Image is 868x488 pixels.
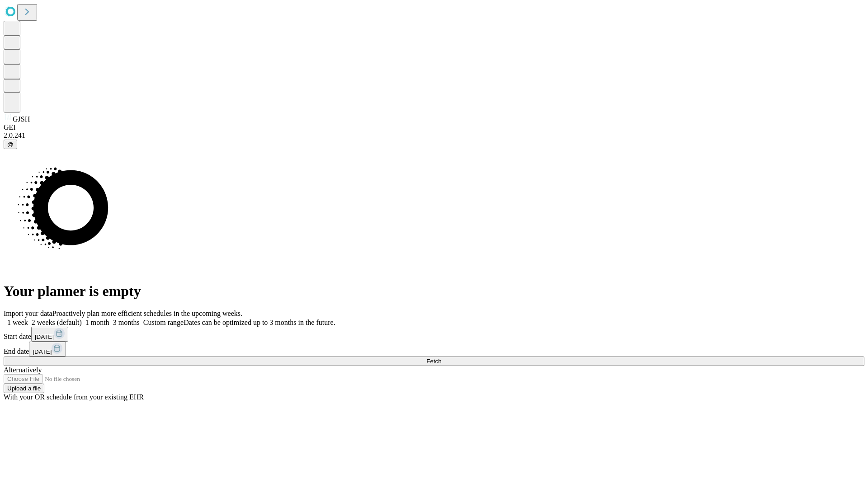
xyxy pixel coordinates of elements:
span: Import your data [4,310,52,317]
button: Upload a file [4,384,44,393]
span: 1 month [85,319,109,326]
div: Start date [4,327,864,342]
span: With your OR schedule from your existing EHR [4,393,144,401]
span: Custom range [143,319,184,326]
div: End date [4,342,864,357]
span: 1 week [7,319,28,326]
span: [DATE] [33,348,52,355]
span: [DATE] [35,333,54,340]
button: Fetch [4,357,864,366]
span: Dates can be optimized up to 3 months in the future. [184,319,335,326]
span: 2 weeks (default) [32,319,82,326]
div: GEI [4,123,864,131]
button: @ [4,140,17,149]
span: Proactively plan more efficient schedules in the upcoming weeks. [52,310,242,317]
span: 3 months [113,319,140,326]
span: @ [7,141,14,148]
h1: Your planner is empty [4,283,864,300]
div: 2.0.241 [4,131,864,140]
span: Alternatively [4,366,42,374]
span: GJSH [13,115,30,123]
span: Fetch [426,358,441,365]
button: [DATE] [31,327,68,342]
button: [DATE] [29,342,66,357]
